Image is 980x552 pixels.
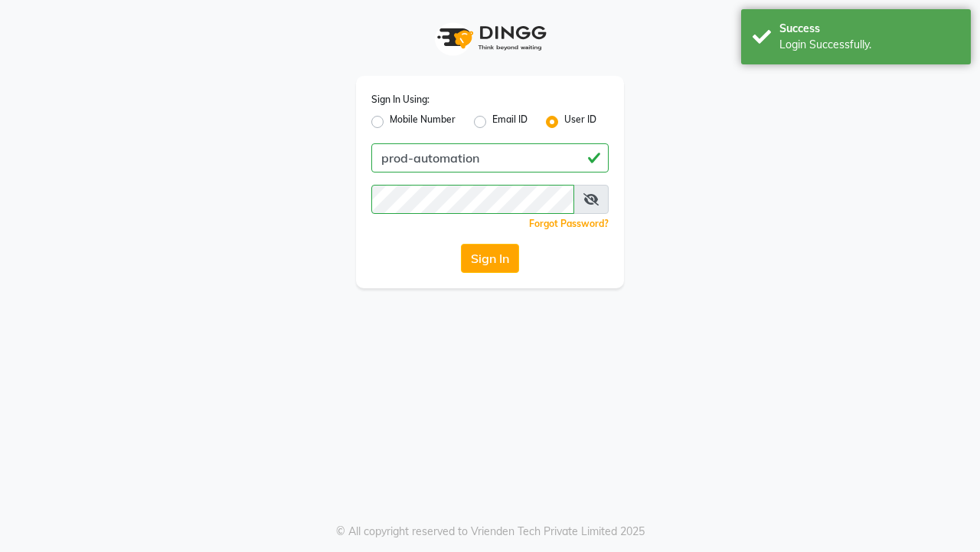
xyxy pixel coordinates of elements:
[529,218,609,229] a: Forgot Password?
[779,37,959,53] div: Login Successfully.
[461,244,519,273] button: Sign In
[390,113,456,131] label: Mobile Number
[779,21,959,37] div: Success
[492,113,528,131] label: Email ID
[371,185,574,214] input: Username
[371,93,430,107] label: Sign In Using:
[564,113,596,131] label: User ID
[429,15,551,61] img: logo1.svg
[371,143,609,172] input: Username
